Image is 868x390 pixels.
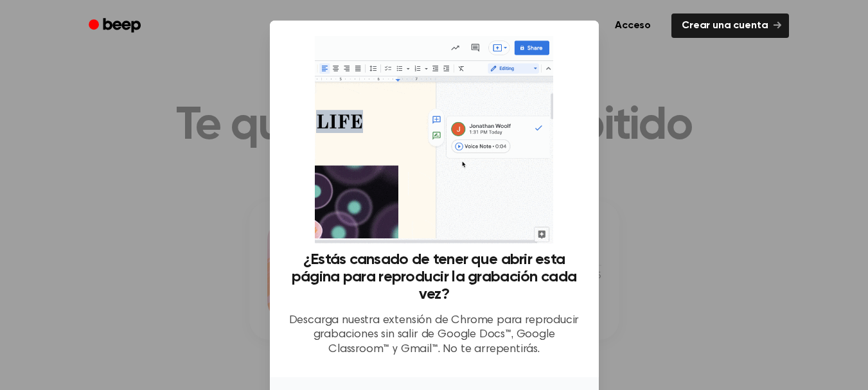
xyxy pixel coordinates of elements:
a: Bip [80,13,152,39]
font: Descarga nuestra extensión de Chrome para reproducir grabaciones sin salir de Google Docs™, Googl... [289,315,580,355]
font: Crear una cuenta [682,21,768,31]
font: ¿Estás cansado de tener que abrir esta página para reproducir la grabación cada vez? [292,252,576,302]
a: Crear una cuenta [671,13,788,38]
img: Extensión de pitido en acción [315,36,553,244]
font: Acceso [615,21,651,31]
a: Acceso [602,11,664,40]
